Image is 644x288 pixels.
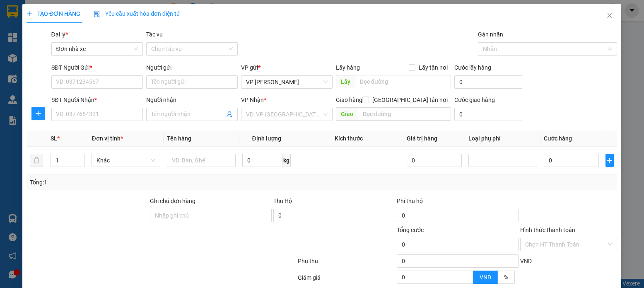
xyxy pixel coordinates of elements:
[56,43,138,55] span: Đơn nhà xe
[358,107,451,121] input: Dọc đường
[30,154,43,167] button: delete
[355,75,451,88] input: Dọc đường
[407,135,438,142] span: Giá trị hàng
[252,135,281,142] span: Định lượng
[92,135,123,142] span: Đơn vị tính
[407,154,462,167] input: 0
[504,274,508,281] span: %
[465,131,540,147] th: Loại phụ phí
[455,97,495,103] label: Cước giao hàng
[397,227,424,233] span: Tổng cước
[226,111,233,118] span: user-add
[336,64,360,71] span: Lấy hàng
[51,31,68,38] span: Đại lý
[520,227,575,233] label: Hình thức thanh toán
[97,154,156,167] span: Khác
[606,157,613,164] span: plus
[397,196,519,209] div: Phí thu hộ
[336,75,355,88] span: Lấy
[455,75,523,89] input: Cước lấy hàng
[455,108,523,121] input: Cước giao hàng
[369,95,451,104] span: [GEOGRAPHIC_DATA] tận nơi
[146,95,238,104] div: Người nhận
[598,4,622,27] button: Close
[167,135,192,142] span: Tên hàng
[241,63,333,72] div: VP gửi
[520,258,532,264] span: VND
[146,31,163,38] label: Tác vụ
[94,10,181,17] span: Yêu cầu xuất hóa đơn điện tử
[297,257,396,271] div: Phụ thu
[241,97,264,103] span: VP Nhận
[416,63,451,72] span: Lấy tận nơi
[297,273,396,288] div: Giảm giá
[27,11,32,17] span: plus
[480,274,491,281] span: VND
[455,64,492,71] label: Cước lấy hàng
[32,110,44,117] span: plus
[607,12,613,19] span: close
[51,63,143,72] div: SĐT Người Gửi
[51,135,58,142] span: SL
[246,76,328,88] span: VP Nguyễn Văn Cừ
[167,154,236,167] input: VD: Bàn, Ghế
[94,11,101,17] img: icon
[478,31,504,38] label: Gán nhãn
[336,97,362,103] span: Giao hàng
[605,154,614,167] button: plus
[544,135,572,142] span: Cước hàng
[282,154,291,167] span: kg
[273,198,292,204] span: Thu Hộ
[150,198,195,204] label: Ghi chú đơn hàng
[51,95,143,104] div: SĐT Người Nhận
[335,135,363,142] span: Kích thước
[27,10,80,17] span: TẠO ĐƠN HÀNG
[31,107,45,120] button: plus
[150,209,272,222] input: Ghi chú đơn hàng
[336,107,358,121] span: Giao
[146,63,238,72] div: Người gửi
[30,178,249,187] div: Tổng: 1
